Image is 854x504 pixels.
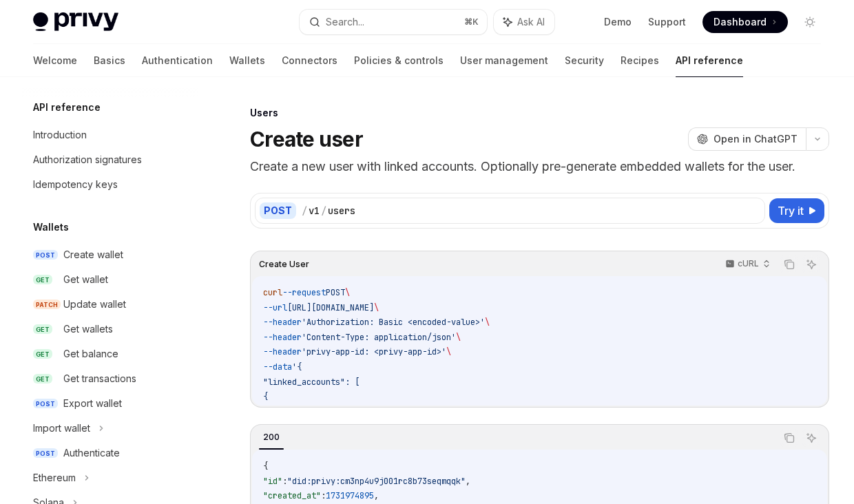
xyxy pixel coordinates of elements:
div: Get wallet [63,271,108,288]
h5: Wallets [33,219,69,235]
button: cURL [718,253,776,276]
span: POST [33,250,58,260]
span: Dashboard [714,15,767,29]
a: Security [565,44,604,77]
span: { [263,391,268,402]
a: GETGet wallets [22,317,198,342]
h5: API reference [33,99,101,116]
a: Wallets [229,44,265,77]
button: Try it [769,198,824,223]
span: curl [263,287,282,298]
div: Ethereum [33,470,76,486]
button: Ask AI [802,429,820,447]
a: Introduction [22,123,198,147]
a: PATCHUpdate wallet [22,292,198,317]
a: Authentication [142,44,213,77]
div: Export wallet [63,395,122,412]
span: 'privy-app-id: <privy-app-id>' [302,346,446,357]
a: Demo [604,15,632,29]
span: --header [263,346,302,357]
span: "id" [263,476,282,487]
a: POSTAuthenticate [22,441,198,465]
a: Basics [94,44,125,77]
div: Authenticate [63,445,120,461]
div: 200 [259,429,284,445]
span: \ [446,346,451,357]
div: POST [260,202,296,219]
span: POST [33,399,58,409]
div: users [328,204,355,218]
p: Create a new user with linked accounts. Optionally pre-generate embedded wallets for the user. [250,157,829,176]
div: Search... [326,14,364,30]
span: , [374,490,379,501]
span: Create User [259,259,309,270]
div: Get transactions [63,370,136,387]
a: GETGet transactions [22,366,198,391]
span: GET [33,275,52,285]
img: light logo [33,12,118,32]
a: Connectors [282,44,337,77]
span: 1731974895 [326,490,374,501]
div: Get wallets [63,321,113,337]
span: POST [326,287,345,298]
button: Open in ChatGPT [688,127,806,151]
div: Users [250,106,829,120]
div: Idempotency keys [33,176,118,193]
span: --url [263,302,287,313]
a: GETGet wallet [22,267,198,292]
button: Ask AI [494,10,554,34]
a: API reference [676,44,743,77]
a: GETGet balance [22,342,198,366]
a: Welcome [33,44,77,77]
button: Copy the contents from the code block [780,429,798,447]
button: Ask AI [802,255,820,273]
button: Toggle dark mode [799,11,821,33]
p: cURL [738,258,759,269]
a: Recipes [621,44,659,77]
span: ⌘ K [464,17,479,28]
div: Authorization signatures [33,151,142,168]
span: PATCH [33,300,61,310]
a: Support [648,15,686,29]
span: \ [345,287,350,298]
a: POSTCreate wallet [22,242,198,267]
a: User management [460,44,548,77]
span: GET [33,374,52,384]
span: --request [282,287,326,298]
div: v1 [309,204,320,218]
span: --header [263,317,302,328]
div: Introduction [33,127,87,143]
span: '{ [292,361,302,372]
a: Authorization signatures [22,147,198,172]
a: Policies & controls [354,44,444,77]
span: POST [33,448,58,459]
button: Search...⌘K [300,10,488,34]
span: "did:privy:cm3np4u9j001rc8b73seqmqqk" [287,476,466,487]
div: Update wallet [63,296,126,313]
span: : [282,476,287,487]
span: \ [374,302,379,313]
span: Ask AI [517,15,545,29]
button: Copy the contents from the code block [780,255,798,273]
span: --header [263,332,302,343]
div: Import wallet [33,420,90,437]
span: : [321,490,326,501]
div: Create wallet [63,246,123,263]
div: Get balance [63,346,118,362]
span: Try it [778,202,804,219]
span: 'Authorization: Basic <encoded-value>' [302,317,485,328]
span: , [466,476,470,487]
a: POSTExport wallet [22,391,198,416]
span: \ [456,332,461,343]
span: "created_at" [263,490,321,501]
div: / [302,204,307,218]
span: --data [263,361,292,372]
div: / [321,204,326,218]
span: GET [33,349,52,359]
span: { [263,461,268,472]
a: Dashboard [702,11,788,33]
span: 'Content-Type: application/json' [302,332,456,343]
span: GET [33,324,52,335]
span: [URL][DOMAIN_NAME] [287,302,374,313]
a: Idempotency keys [22,172,198,197]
